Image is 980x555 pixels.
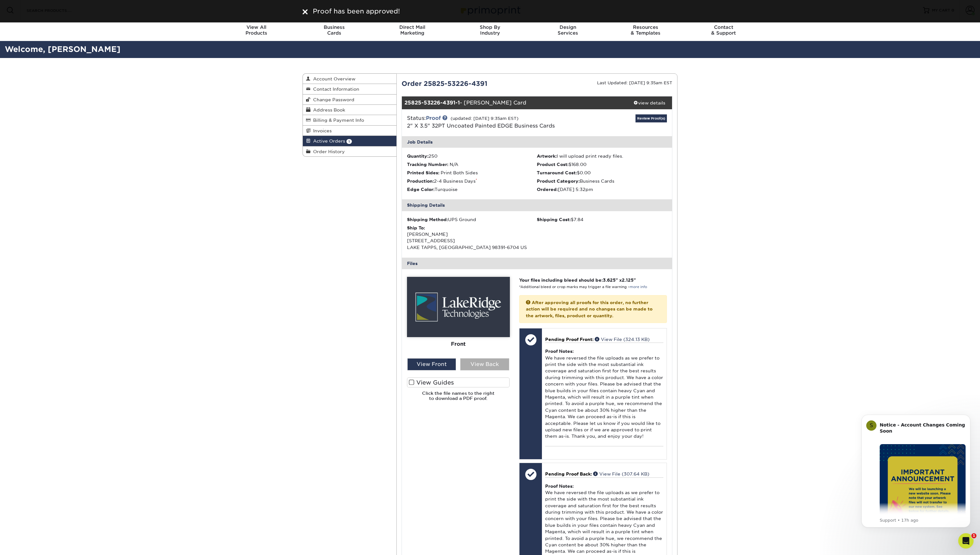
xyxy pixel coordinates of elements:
[407,123,555,129] a: 2" X 3.5" 32PT Uncoated Painted EDGE Business Cards
[537,170,667,176] li: $0.00
[373,21,451,41] a: Direct MailMarketing
[537,162,569,167] strong: Product Cost:
[627,96,672,109] a: view details
[407,162,448,167] strong: Tracking Number:
[537,178,667,184] li: Business Cards
[373,24,451,30] span: Direct Mail
[607,24,685,30] span: Resources
[404,100,460,106] strong: 25825-53226-4391-1
[303,105,396,115] a: Address Book
[407,217,448,222] strong: Shipping Method:
[519,285,647,289] small: *Additional bleed or crop marks may trigger a file warning –
[311,138,345,144] span: Active Orders
[407,358,456,370] div: View Front
[407,153,428,159] strong: Quantity:
[407,178,537,184] li: 2-4 Business Days
[519,277,636,283] strong: Your files including bleed should be: " x "
[622,277,634,283] span: 2.125
[685,24,762,30] span: Contact
[529,21,607,41] a: DesignServices
[451,21,529,41] a: Shop ByIndustry
[218,24,295,36] div: Products
[303,9,308,14] img: close
[450,162,458,167] span: N/A
[218,24,295,30] span: View All
[537,153,557,159] strong: Artwork:
[635,114,667,122] a: Review Proof(s)
[311,97,354,102] span: Change Password
[685,21,762,41] a: Contact& Support
[407,170,439,175] strong: Printed Sides:
[460,358,509,370] div: View Back
[426,115,441,121] a: Proof
[407,153,537,159] li: 250
[958,533,974,549] iframe: Intercom live chat
[295,21,373,41] a: BusinessCards
[373,24,451,36] div: Marketing
[852,405,980,538] iframe: Intercom notifications message
[597,80,672,85] small: Last Updated: [DATE] 9:35am EST
[451,24,529,30] span: Shop By
[529,24,607,36] div: Services
[303,74,396,84] a: Account Overview
[311,76,355,81] span: Account Overview
[313,7,400,15] span: Proof has been approved!
[685,24,762,36] div: & Support
[451,24,529,36] div: Industry
[397,79,537,88] div: Order 25825-53226-4391
[593,471,649,476] a: View File (307.64 KB)
[346,139,352,144] span: 1
[407,377,510,387] label: View Guides
[311,118,364,123] span: Billing & Payment Info
[311,149,345,154] span: Order History
[303,95,396,105] a: Change Password
[407,391,510,406] h6: Click the file names to the right to download a PDF proof.
[402,114,582,130] div: Status:
[407,225,425,230] strong: Ship To:
[537,153,667,159] li: I will upload print ready files.
[407,186,537,193] li: Turquoise
[529,24,607,30] span: Design
[295,24,373,30] span: Business
[537,178,580,184] strong: Product Category:
[402,258,672,269] div: Files
[545,337,594,342] span: Pending Proof Front:
[537,170,577,175] strong: Turnaround Cost:
[402,136,672,148] div: Job Details
[407,178,434,184] strong: Production:
[303,84,396,94] a: Contact Information
[537,216,667,223] div: $7.84
[402,199,672,211] div: Shipping Details
[607,21,685,41] a: Resources& Templates
[441,170,478,175] span: Print Both Sides
[303,136,396,146] a: Active Orders 1
[303,126,396,136] a: Invoices
[545,484,574,489] strong: Proof Notes:
[630,285,647,289] a: more info
[218,21,295,41] a: View AllProducts
[595,337,650,342] a: View File (324.13 KB)
[537,187,558,192] strong: Ordered:
[407,225,537,251] div: [PERSON_NAME] [STREET_ADDRESS] LAKE TAPPS, [GEOGRAPHIC_DATA] 98391-6704 US
[303,115,396,125] a: Billing & Payment Info
[603,277,616,283] span: 3.625
[526,300,652,318] strong: After approving all proofs for this order, no further action will be required and no changes can ...
[627,100,672,106] div: view details
[295,24,373,36] div: Cards
[545,471,592,476] span: Pending Proof Back:
[545,349,574,354] strong: Proof Notes:
[537,186,667,193] li: [DATE] 5:32pm
[311,107,345,112] span: Address Book
[407,216,537,223] div: UPS Ground
[407,337,510,351] div: Front
[971,533,976,538] span: 1
[303,146,396,156] a: Order History
[545,343,663,446] div: We have reversed the file uploads as we prefer to print the side with the most substantial ink co...
[537,161,667,168] li: $168.00
[311,87,359,92] span: Contact Information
